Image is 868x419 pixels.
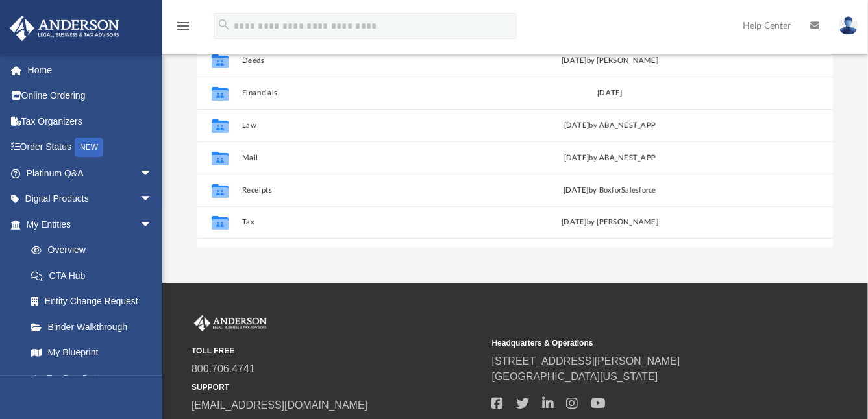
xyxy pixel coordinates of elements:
[9,57,172,83] a: Home
[18,289,172,315] a: Entity Change Request
[490,88,731,99] div: [DATE]
[18,340,166,366] a: My Blueprint
[140,211,166,238] span: arrow_drop_down
[18,237,172,263] a: Overview
[490,55,731,67] div: [DATE] by [PERSON_NAME]
[217,18,231,32] i: search
[18,263,172,289] a: CTA Hub
[192,363,255,374] a: 800.706.4741
[9,134,172,161] a: Order StatusNEW
[9,160,172,186] a: Platinum Q&Aarrow_drop_down
[9,211,172,237] a: My Entitiesarrow_drop_down
[192,400,367,411] a: [EMAIL_ADDRESS][DOMAIN_NAME]
[192,315,269,332] img: Anderson Advisors Platinum Portal
[18,365,172,391] a: Tax Due Dates
[175,25,191,34] a: menu
[140,186,166,213] span: arrow_drop_down
[490,152,731,164] div: [DATE] by ABA_NEST_APP
[490,217,731,228] div: [DATE] by [PERSON_NAME]
[75,138,103,157] div: NEW
[18,314,172,340] a: Binder Walkthrough
[492,337,784,349] small: Headquarters & Operations
[9,108,172,134] a: Tax Organizers
[492,355,680,366] a: [STREET_ADDRESS][PERSON_NAME]
[140,160,166,187] span: arrow_drop_down
[492,371,658,382] a: [GEOGRAPHIC_DATA][US_STATE]
[839,16,858,35] img: User Pic
[242,56,484,65] button: Deeds
[490,120,731,132] div: [DATE] by ABA_NEST_APP
[192,345,483,357] small: TOLL FREE
[242,218,484,226] button: Tax
[242,154,484,162] button: Mail
[242,89,484,97] button: Financials
[242,186,484,195] button: Receipts
[175,18,191,34] i: menu
[490,185,731,197] div: [DATE] by BoxforSalesforce
[192,381,483,393] small: SUPPORT
[6,16,123,41] img: Anderson Advisors Platinum Portal
[242,121,484,130] button: Law
[9,83,172,109] a: Online Ordering
[9,186,172,212] a: Digital Productsarrow_drop_down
